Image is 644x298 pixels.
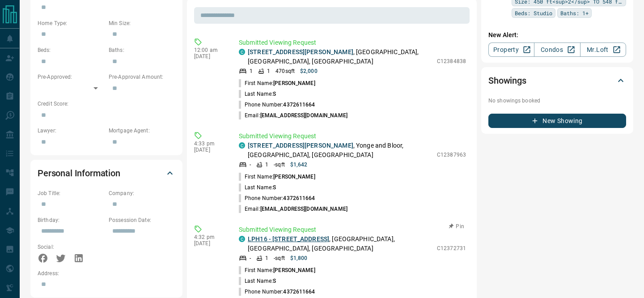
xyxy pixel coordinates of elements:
[239,132,466,141] p: Submitted Viewing Request
[239,101,315,109] p: Phone Number:
[239,205,347,213] p: Email:
[248,141,432,160] p: , Yonge and Bloor, [GEOGRAPHIC_DATA], [GEOGRAPHIC_DATA]
[274,254,285,262] p: - sqft
[437,57,466,65] p: C12384838
[260,206,347,212] span: [EMAIL_ADDRESS][DOMAIN_NAME]
[290,161,308,169] p: $1,642
[265,161,268,169] p: 1
[488,73,526,88] h2: Showings
[109,19,175,27] p: Min Size:
[273,267,315,273] span: [PERSON_NAME]
[580,43,626,57] a: Mr.Loft
[437,244,466,252] p: C12372731
[283,195,315,201] span: 4372611664
[109,73,175,81] p: Pre-Approval Amount:
[38,166,120,180] h2: Personal Information
[194,53,225,60] p: [DATE]
[109,46,175,54] p: Baths:
[194,47,225,53] p: 12:00 am
[239,183,276,192] p: Last Name:
[283,102,315,108] span: 4372611664
[273,174,315,180] span: [PERSON_NAME]
[273,184,276,191] span: S
[300,67,318,75] p: $2,000
[109,127,175,135] p: Mortgage Agent:
[265,254,268,262] p: 1
[488,30,626,40] p: New Alert:
[38,269,175,277] p: Address:
[515,9,552,17] span: Beds: Studio
[290,254,308,262] p: $1,800
[260,112,347,119] span: [EMAIL_ADDRESS][DOMAIN_NAME]
[38,189,104,197] p: Job Title:
[194,140,225,147] p: 4:33 pm
[239,90,276,98] p: Last Name:
[283,289,315,295] span: 4372611664
[194,234,225,240] p: 4:32 pm
[534,43,580,57] a: Condos
[239,225,466,234] p: Submitted Viewing Request
[194,147,225,153] p: [DATE]
[194,240,225,247] p: [DATE]
[250,254,251,262] p: -
[248,234,432,253] p: , [GEOGRAPHIC_DATA], [GEOGRAPHIC_DATA], [GEOGRAPHIC_DATA]
[239,38,466,47] p: Submitted Viewing Request
[239,288,315,296] p: Phone Number:
[248,47,432,66] p: , [GEOGRAPHIC_DATA], [GEOGRAPHIC_DATA], [GEOGRAPHIC_DATA]
[38,127,104,135] p: Lawyer:
[248,235,329,243] a: LPH16 - [STREET_ADDRESS]
[488,97,626,105] p: No showings booked
[274,161,285,169] p: - sqft
[488,70,626,91] div: Showings
[437,151,466,159] p: C12387963
[38,19,104,27] p: Home Type:
[239,111,347,119] p: Email:
[239,194,315,202] p: Phone Number:
[248,48,353,55] a: [STREET_ADDRESS][PERSON_NAME]
[38,216,104,224] p: Birthday:
[239,49,245,55] div: condos.ca
[38,100,175,108] p: Credit Score:
[38,73,104,81] p: Pre-Approved:
[239,142,245,149] div: condos.ca
[239,173,315,181] p: First Name:
[273,278,276,284] span: S
[273,80,315,86] span: [PERSON_NAME]
[267,67,270,75] p: 1
[239,266,315,274] p: First Name:
[239,79,315,87] p: First Name:
[488,114,626,128] button: New Showing
[273,91,276,97] span: S
[444,222,470,230] button: Pin
[250,161,251,169] p: -
[38,46,104,54] p: Beds:
[239,236,245,242] div: condos.ca
[250,67,253,75] p: 1
[488,43,534,57] a: Property
[109,189,175,197] p: Company:
[38,243,104,251] p: Social:
[248,142,353,149] a: [STREET_ADDRESS][PERSON_NAME]
[239,277,276,285] p: Last Name:
[109,216,175,224] p: Possession Date:
[275,67,295,75] p: 470 sqft
[560,9,589,17] span: Baths: 1+
[38,162,175,184] div: Personal Information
